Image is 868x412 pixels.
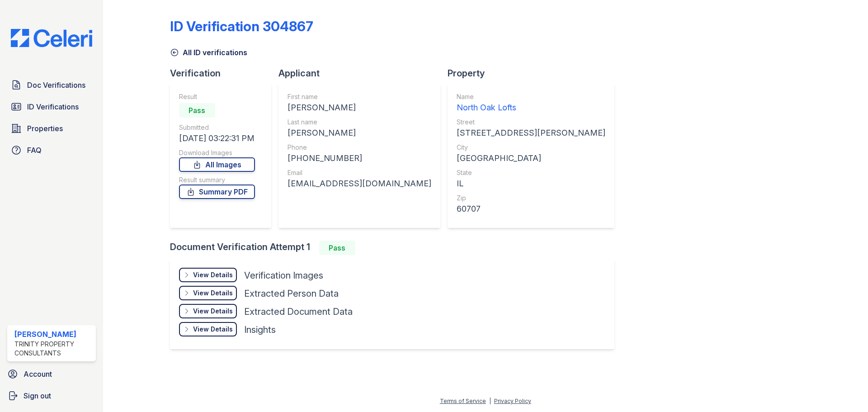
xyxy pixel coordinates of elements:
div: State [457,168,605,177]
img: CE_Logo_Blue-a8612792a0a2168367f1c8372b55b34899dd931a85d93a1a3d3e32e68fde9ad4.png [4,29,99,47]
div: [PERSON_NAME] [288,101,431,114]
span: Account [24,369,52,379]
a: All Images [179,157,255,172]
a: Privacy Policy [494,398,531,404]
div: | [489,398,491,404]
div: IL [457,177,605,190]
div: View Details [193,289,233,298]
div: Pass [319,241,355,255]
div: Street [457,118,605,127]
div: Last name [288,118,431,127]
div: [GEOGRAPHIC_DATA] [457,152,605,165]
div: Property [448,67,622,80]
a: Name North Oak Lofts [457,92,605,114]
div: Email [288,168,431,177]
span: Properties [27,123,63,134]
div: Extracted Document Data [244,305,353,318]
a: Summary PDF [179,185,255,199]
span: Doc Verifications [27,80,85,90]
div: Pass [179,103,215,118]
div: North Oak Lofts [457,101,605,114]
a: Account [4,365,99,383]
div: Submitted [179,123,255,132]
div: Extracted Person Data [244,287,339,300]
div: Insights [244,323,276,336]
div: Name [457,92,605,101]
span: FAQ [27,145,42,156]
div: [PHONE_NUMBER] [288,152,431,165]
a: Terms of Service [440,398,486,404]
a: Doc Verifications [7,76,96,94]
div: View Details [193,270,233,279]
div: Applicant [278,67,448,80]
span: Sign out [24,390,51,401]
div: 60707 [457,203,605,215]
a: All ID verifications [170,47,247,58]
div: View Details [193,307,233,316]
div: Result [179,92,255,101]
div: Verification [170,67,278,80]
span: ID Verifications [27,101,79,112]
div: Verification Images [244,269,323,282]
div: Result summary [179,175,255,185]
div: [PERSON_NAME] [288,127,431,139]
div: View Details [193,325,233,334]
a: FAQ [7,141,96,159]
div: Download Images [179,148,255,157]
div: Zip [457,194,605,203]
div: Phone [288,143,431,152]
div: Document Verification Attempt 1 [170,241,622,255]
div: [STREET_ADDRESS][PERSON_NAME] [457,127,605,139]
a: Sign out [4,387,99,405]
div: First name [288,92,431,101]
a: Properties [7,119,96,137]
a: ID Verifications [7,98,96,116]
div: [EMAIL_ADDRESS][DOMAIN_NAME] [288,177,431,190]
div: [DATE] 03:22:31 PM [179,132,255,145]
div: [PERSON_NAME] [14,329,92,340]
div: ID Verification 304867 [170,18,313,34]
div: City [457,143,605,152]
div: Trinity Property Consultants [14,340,92,358]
